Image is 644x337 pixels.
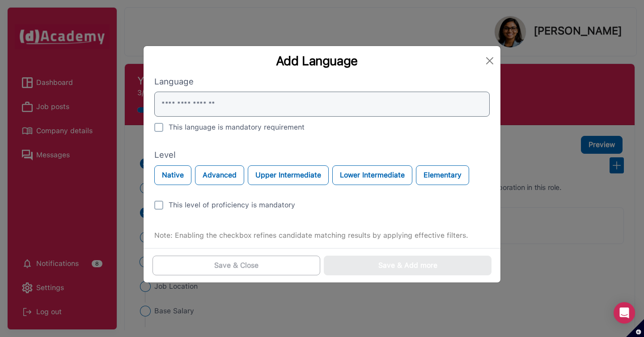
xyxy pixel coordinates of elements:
div: Save & Close [214,260,258,271]
button: Upper Intermediate [248,165,329,185]
img: unCheck [154,123,163,132]
img: unCheck [154,201,163,210]
button: Save & Add more [324,256,491,275]
button: Save & Close [153,256,320,275]
button: Elementary [416,165,469,185]
label: Note: [154,230,173,241]
button: Close [483,54,497,68]
div: This language is mandatory requirement [169,122,305,133]
div: Add Language [151,53,483,68]
label: Level [154,149,490,162]
button: Native [154,165,191,185]
div: Open Intercom Messenger [614,302,635,324]
div: Save & Add more [378,260,437,271]
label: Language [154,76,490,88]
button: Set cookie preferences [626,319,644,337]
span: Enabling the checkbox refines candidate matching results by applying effective filters. [175,231,468,240]
button: Lower Intermediate [332,165,412,185]
button: Advanced [195,165,244,185]
div: This level of proficiency is mandatory [169,200,295,211]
